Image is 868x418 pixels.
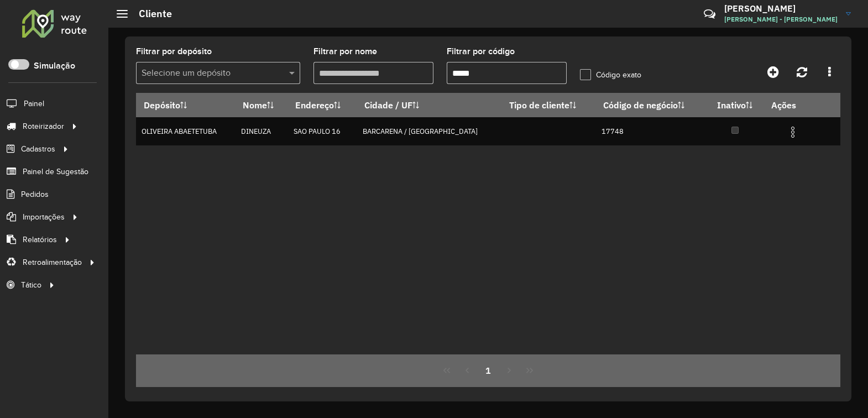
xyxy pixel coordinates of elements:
td: BARCARENA / [GEOGRAPHIC_DATA] [357,117,502,145]
th: Inativo [706,93,764,117]
h3: [PERSON_NAME] [724,3,838,14]
h2: Cliente [128,8,172,20]
label: Simulação [34,59,75,72]
td: DINEUZA [235,117,287,145]
span: Cadastros [21,143,55,155]
td: OLIVEIRA ABAETETUBA [136,117,235,145]
span: Roteirizador [23,121,64,132]
th: Nome [235,93,287,117]
button: 1 [478,360,499,381]
a: Contato Rápido [698,2,721,26]
span: Pedidos [21,189,49,200]
span: Relatórios [23,234,57,245]
span: Painel [24,98,44,109]
label: Código exato [580,69,641,81]
span: [PERSON_NAME] - [PERSON_NAME] [724,14,838,24]
th: Depósito [136,93,235,117]
th: Ações [764,93,830,117]
span: Tático [21,279,41,291]
label: Filtrar por nome [313,45,377,58]
th: Cidade / UF [357,93,502,117]
th: Tipo de cliente [502,93,596,117]
label: Filtrar por depósito [136,45,212,58]
span: Importações [23,211,65,223]
span: Painel de Sugestão [23,166,88,177]
td: SAO PAULO 16 [287,117,357,145]
th: Endereço [287,93,357,117]
td: 17748 [595,117,706,145]
span: Retroalimentação [23,257,82,268]
label: Filtrar por código [447,45,515,58]
th: Código de negócio [595,93,706,117]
